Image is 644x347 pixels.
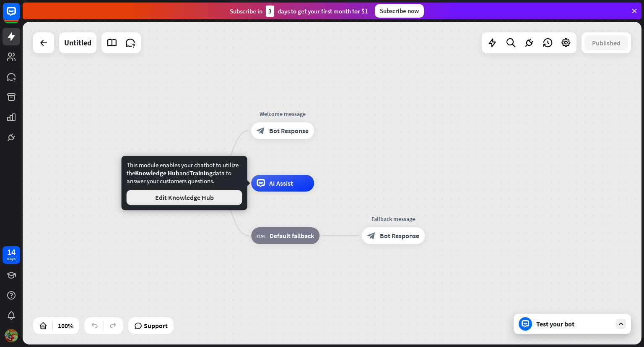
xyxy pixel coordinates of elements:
[7,256,16,262] div: days
[7,3,32,29] button: Open LiveChat chat widget
[3,246,20,264] a: 14 days
[7,248,16,256] div: 14
[127,190,242,205] button: Edit Knowledge Hub
[380,231,419,240] span: Bot Response
[375,4,424,18] div: Subscribe now
[190,169,213,177] span: Training
[245,110,320,118] div: Welcome message
[269,126,309,135] span: Bot Response
[536,320,612,328] div: Test your bot
[257,231,265,240] i: block_fallback
[257,126,265,135] i: block_bot_response
[269,179,293,187] span: AI Assist
[144,319,168,332] span: Support
[55,319,76,332] div: 100%
[135,169,179,177] span: Knowledge Hub
[230,5,368,17] div: Subscribe in days to get your first month for $1
[367,231,376,240] i: block_bot_response
[64,32,91,53] div: Untitled
[270,231,314,240] span: Default fallback
[356,215,431,223] div: Fallback message
[127,161,242,205] div: This module enables your chatbot to utilize the and data to answer your customers questions.
[266,5,274,17] div: 3
[584,35,628,50] button: Published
